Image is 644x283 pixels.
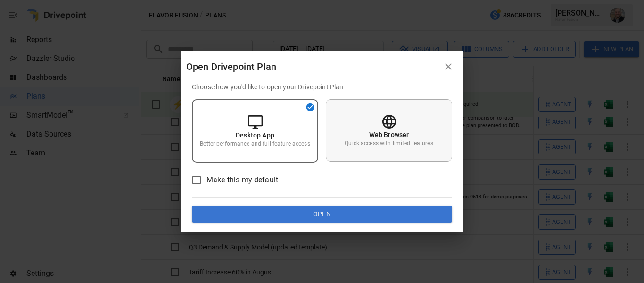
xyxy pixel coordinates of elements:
p: Better performance and full feature access [200,140,310,148]
p: Desktop App [236,130,274,140]
span: Make this my default [206,174,278,186]
p: Choose how you'd like to open your Drivepoint Plan [192,82,452,92]
div: Open Drivepoint Plan [186,59,439,74]
button: Open [192,206,452,223]
p: Web Browser [369,130,409,139]
p: Quick access with limited features [345,139,433,147]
